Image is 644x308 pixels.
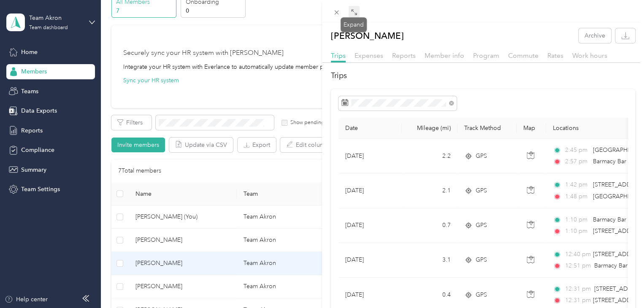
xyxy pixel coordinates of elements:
td: 0.7 [402,208,457,243]
td: [DATE] [338,139,402,173]
span: 2:57 pm [565,157,589,166]
td: [DATE] [338,173,402,208]
span: Commute [508,51,538,59]
span: Rates [547,51,563,59]
span: 1:42 pm [565,180,589,189]
th: Mileage (mi) [402,118,457,139]
h2: Trips [331,70,635,81]
div: Expand [341,17,367,32]
span: 1:10 pm [565,227,589,236]
span: 12:31 pm [565,284,590,294]
span: Expenses [354,51,383,59]
th: Track Method [457,118,517,139]
span: Program [473,51,499,59]
span: Reports [392,51,416,59]
span: GPS [476,290,487,300]
td: 2.2 [402,139,457,173]
span: GPS [476,255,487,265]
th: Map [517,118,546,139]
td: 3.1 [402,243,457,278]
span: 1:10 pm [565,215,589,224]
td: [DATE] [338,243,402,278]
span: GPS [476,221,487,230]
span: Work hours [572,51,607,59]
span: 12:51 pm [565,261,590,270]
button: Archive [579,28,611,43]
span: 12:31 pm [565,296,589,305]
td: 2.1 [402,173,457,208]
th: Date [338,118,402,139]
iframe: Everlance-gr Chat Button Frame [597,261,644,308]
span: GPS [476,151,487,161]
span: Trips [331,51,346,59]
span: GPS [476,186,487,195]
span: 2:45 pm [565,146,589,155]
p: [PERSON_NAME] [331,28,404,43]
span: 12:40 pm [565,250,589,259]
span: Member info [425,51,464,59]
span: 1:48 pm [565,192,589,201]
td: [DATE] [338,208,402,243]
